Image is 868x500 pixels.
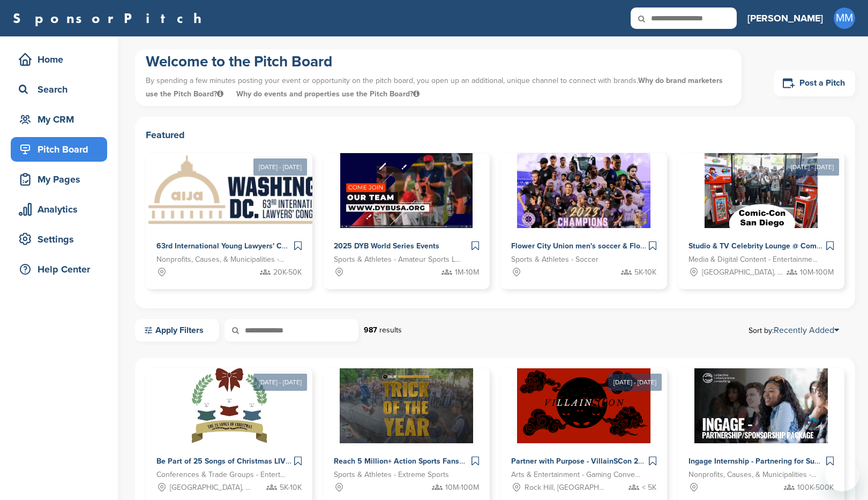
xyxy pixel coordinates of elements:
[340,153,473,228] img: Sponsorpitch &
[146,153,358,228] img: Sponsorpitch &
[273,267,302,278] span: 20K-50K
[785,158,839,176] div: [DATE] - [DATE]
[445,482,479,494] span: 10M-100M
[11,107,107,132] a: My CRM
[16,170,107,189] div: My Pages
[323,153,490,289] a: Sponsorpitch & 2025 DYB World Series Events Sports & Athletes - Amateur Sports Leagues 1M-10M
[500,153,667,289] a: Sponsorpitch & Flower City Union men's soccer & Flower City 1872 women's soccer Sports & Athletes...
[146,71,731,103] p: By spending a few minutes posting your event or opportunity on the pitch board, you open up an ad...
[511,254,598,266] span: Sports & Athletes - Soccer
[16,80,107,99] div: Search
[689,254,818,266] span: Media & Digital Content - Entertainment
[511,241,745,251] span: Flower City Union men's soccer & Flower City 1872 women's soccer
[11,47,107,72] a: Home
[797,482,834,494] span: 100K-500K
[236,89,420,99] span: Why do events and properties use the Pitch Board?
[11,227,107,252] a: Settings
[11,77,107,102] a: Search
[11,137,107,162] a: Pitch Board
[364,325,377,335] strong: 987
[16,230,107,249] div: Settings
[16,260,107,279] div: Help Center
[379,325,402,335] span: results
[146,127,844,142] h2: Featured
[511,469,640,481] span: Arts & Entertainment - Gaming Conventions
[156,254,286,266] span: Nonprofits, Causes, & Municipalities - Professional Development
[16,140,107,159] div: Pitch Board
[694,368,828,443] img: Sponsorpitch &
[13,11,208,25] a: SponsorPitch
[525,482,605,494] span: Rock Hill, [GEOGRAPHIC_DATA]
[747,11,823,26] h3: [PERSON_NAME]
[800,267,834,278] span: 10M-100M
[146,52,731,71] h1: Welcome to the Pitch Board
[156,457,430,466] span: Be Part of 25 Songs of Christmas LIVE – A Holiday Experience That Gives Back
[702,267,783,278] span: [GEOGRAPHIC_DATA], [GEOGRAPHIC_DATA]
[16,110,107,129] div: My CRM
[340,368,473,443] img: Sponsorpitch &
[608,374,662,391] div: [DATE] - [DATE]
[705,153,817,228] img: Sponsorpitch &
[253,158,307,176] div: [DATE] - [DATE]
[334,254,463,266] span: Sports & Athletes - Amateur Sports Leagues
[747,6,823,30] a: [PERSON_NAME]
[334,457,459,466] span: Reach 5 Million+ Action Sports Fans
[511,457,652,466] span: Partner with Purpose - VillainSCon 2025
[334,469,449,481] span: Sports & Athletes - Extreme Sports
[334,241,439,251] span: 2025 DYB World Series Events
[253,374,307,391] div: [DATE] - [DATE]
[517,153,650,228] img: Sponsorpitch &
[774,325,839,336] a: Recently Added
[11,257,107,282] a: Help Center
[192,368,267,443] img: Sponsorpitch &
[517,368,650,443] img: Sponsorpitch &
[825,457,859,491] iframe: Button to launch messaging window
[11,197,107,222] a: Analytics
[135,319,219,342] a: Apply Filters
[455,267,479,278] span: 1M-10M
[749,326,839,335] span: Sort by:
[156,241,309,251] span: 63rd International Young Lawyers' Congress
[642,482,656,494] span: < 5K
[774,70,855,96] a: Post a Pitch
[170,482,251,494] span: [GEOGRAPHIC_DATA], [GEOGRAPHIC_DATA]
[11,167,107,192] a: My Pages
[689,457,834,466] span: Ingage Internship - Partnering for Success
[634,267,656,278] span: 5K-10K
[16,200,107,219] div: Analytics
[689,469,818,481] span: Nonprofits, Causes, & Municipalities - Education
[156,469,286,481] span: Conferences & Trade Groups - Entertainment
[146,136,312,289] a: [DATE] - [DATE] Sponsorpitch & 63rd International Young Lawyers' Congress Nonprofits, Causes, & M...
[280,482,302,494] span: 5K-10K
[678,136,844,289] a: [DATE] - [DATE] Sponsorpitch & Studio & TV Celebrity Lounge @ Comic-Con [GEOGRAPHIC_DATA]. Over 3...
[834,7,855,29] span: MM
[16,50,107,69] div: Home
